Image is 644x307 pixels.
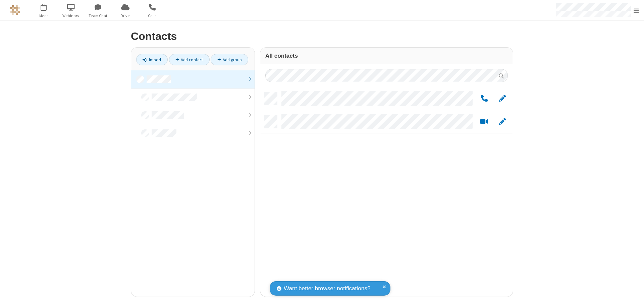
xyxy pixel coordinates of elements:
div: grid [260,87,513,297]
span: Team Chat [86,13,111,19]
img: QA Selenium DO NOT DELETE OR CHANGE [10,5,20,15]
a: Add contact [169,54,210,65]
a: Import [136,54,168,65]
span: Webinars [58,13,84,19]
span: Meet [31,13,56,19]
button: Edit [496,95,509,103]
button: Call by phone [478,95,491,103]
span: Drive [113,13,138,19]
h3: All contacts [265,53,508,59]
span: Want better browser notifications? [284,284,370,293]
h2: Contacts [131,30,513,42]
span: Calls [140,13,165,19]
button: Start a video meeting [478,118,491,126]
a: Add group [211,54,248,65]
button: Edit [496,118,509,126]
